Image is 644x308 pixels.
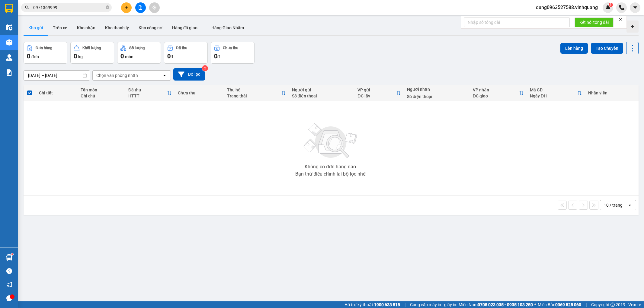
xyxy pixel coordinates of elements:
div: Mã GD [530,87,577,92]
th: Toggle SortBy [125,85,175,101]
th: Toggle SortBy [527,85,585,101]
div: Chưa thu [223,46,238,50]
span: Kết nối tổng đài [579,19,609,26]
img: icon-new-feature [605,5,611,10]
span: message [6,295,12,301]
div: Số lượng [129,46,145,50]
span: file-add [138,5,143,10]
span: ⚪️ [534,303,536,306]
button: aim [149,2,160,13]
div: 10 / trang [604,202,623,208]
th: Toggle SortBy [224,85,289,101]
sup: 1 [609,3,613,7]
sup: 1 [11,253,13,255]
div: ĐC giao [473,94,519,98]
button: Kho thanh lý [100,21,134,35]
img: warehouse-icon [6,24,12,30]
span: notification [6,282,12,287]
th: Toggle SortBy [354,85,404,101]
div: VP nhận [473,87,519,92]
div: Trạng thái [227,94,281,98]
span: 0 [214,52,217,60]
span: plus [124,5,129,10]
img: solution-icon [6,69,12,76]
input: Tìm tên, số ĐT hoặc mã đơn [33,4,104,11]
span: 0 [27,52,30,60]
div: Người nhận [407,87,467,92]
div: Không có đơn hàng nào. [305,164,357,169]
button: Đã thu0đ [164,42,208,64]
span: caret-down [633,5,638,10]
button: Đơn hàng0đơn [24,42,67,64]
div: Đã thu [176,46,187,50]
span: Miền Bắc [538,301,581,308]
span: kg [78,54,83,59]
div: VP gửi [357,87,396,92]
button: Kết nối tổng đài [575,17,614,27]
button: Khối lượng0kg [70,42,114,64]
strong: 0369 525 060 [555,302,581,307]
strong: 0708 023 035 - 0935 103 250 [478,302,533,307]
span: Cung cấp máy in - giấy in: [410,301,457,308]
span: 0 [74,52,77,60]
span: dung0963527588.vinhquang [531,4,603,11]
span: đơn [31,54,39,59]
svg: open [627,203,632,208]
span: close-circle [106,5,109,9]
button: Tạo Chuyến [591,43,623,54]
span: đ [171,54,173,59]
th: Toggle SortBy [470,85,527,101]
svg: open [162,73,167,78]
div: Số điện thoại [292,94,352,98]
span: close-circle [106,5,109,11]
div: Ghi chú [81,94,122,98]
span: 0 [120,52,124,60]
div: Đã thu [128,87,167,92]
img: warehouse-icon [6,254,12,261]
button: Kho công nợ [134,21,167,35]
span: | [586,301,587,308]
div: Khối lượng [82,46,101,50]
img: phone-icon [619,5,624,10]
div: ĐC lấy [357,94,396,98]
div: Chưa thu [178,90,221,95]
span: Hàng Giao Nhầm [211,25,244,30]
button: plus [121,2,132,13]
div: Chọn văn phòng nhận [96,72,138,78]
button: Kho gửi [24,21,48,35]
input: Select a date range. [24,71,90,80]
span: close [618,17,623,22]
img: svg+xml;base64,PHN2ZyBjbGFzcz0ibGlzdC1wbHVnX19zdmciIHhtbG5zPSJodHRwOi8vd3d3LnczLm9yZy8yMDAwL3N2Zy... [301,120,361,162]
div: HTTT [128,94,167,98]
div: Thu hộ [227,87,281,92]
button: Hàng đã giao [167,21,202,35]
span: Miền Nam [459,301,533,308]
button: Lên hàng [560,43,588,54]
sup: 2 [202,65,208,71]
div: Số điện thoại [407,94,467,99]
span: Hỗ trợ kỹ thuật: [344,301,400,308]
span: search [25,5,29,10]
span: question-circle [6,268,12,274]
span: 0 [167,52,171,60]
span: copyright [610,303,615,307]
div: Đơn hàng [36,46,52,50]
div: Nhân viên [588,90,635,95]
div: Ngày ĐH [530,94,577,98]
button: Chưa thu0đ [211,42,255,64]
button: Kho nhận [72,21,100,35]
div: Người gửi [292,87,352,92]
span: | [405,301,405,308]
div: Bạn thử điều chỉnh lại bộ lọc nhé! [295,172,367,176]
span: aim [152,5,156,10]
button: caret-down [630,2,640,13]
strong: 1900 633 818 [374,302,400,307]
img: logo-vxr [5,4,13,13]
span: 1 [610,3,612,7]
button: file-add [135,2,146,13]
div: Tạo kho hàng mới [626,21,639,33]
div: Tên món [81,87,122,92]
button: Số lượng0món [117,42,161,64]
button: Trên xe [48,21,72,35]
div: Chi tiết [39,90,75,95]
